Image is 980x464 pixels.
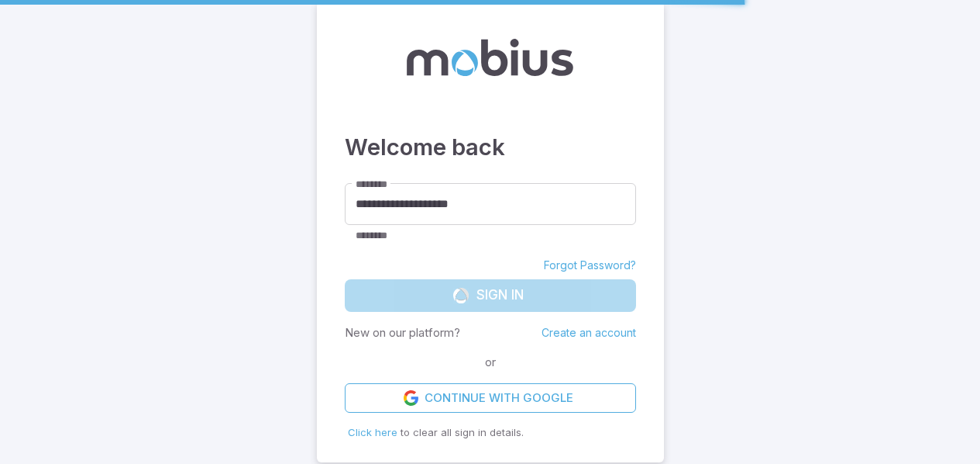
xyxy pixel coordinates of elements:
[542,326,636,339] a: Create an account
[348,426,397,438] span: Click here
[345,383,636,413] a: Continue with Google
[481,354,500,371] span: or
[345,130,636,164] h3: Welcome back
[348,425,633,441] p: to clear all sign in details.
[544,258,636,273] a: Forgot Password?
[345,324,460,341] p: New on our platform?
